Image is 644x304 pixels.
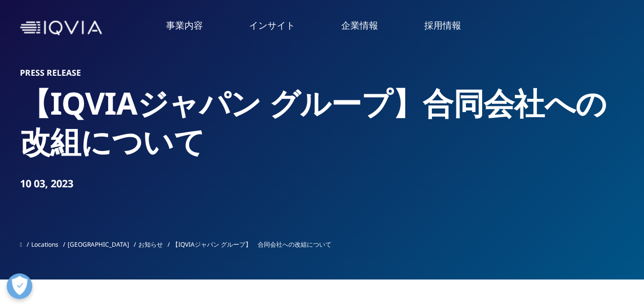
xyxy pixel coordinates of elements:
a: 企業情報 [341,19,378,32]
button: 優先設定センターを開く [7,273,32,299]
a: 採用情報 [424,19,461,32]
a: 事業内容 [166,19,203,32]
nav: Primary [106,4,625,52]
span: 【IQVIAジャパン グループ】 合同会社への改組について [172,240,331,249]
div: 10 03, 2023 [20,177,625,191]
h1: Press Release [20,68,625,78]
a: [GEOGRAPHIC_DATA] [68,240,129,249]
h2: 【IQVIAジャパン グループ】合同会社への改組について [20,84,625,161]
a: お知らせ [138,240,163,249]
a: インサイト [249,19,295,32]
a: Locations [31,240,58,249]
